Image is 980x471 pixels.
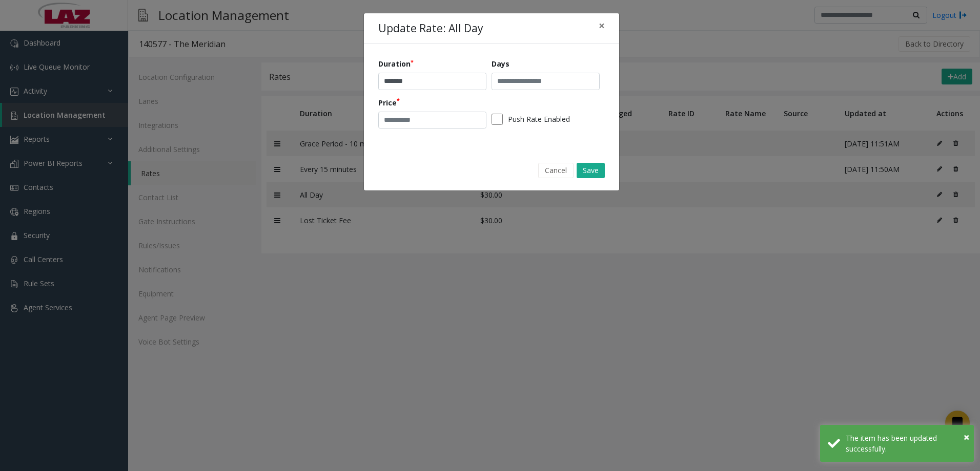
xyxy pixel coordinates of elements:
[577,163,605,178] button: Save
[538,163,574,178] button: Cancel
[378,58,414,69] label: Duration
[492,58,509,69] label: Days
[599,18,605,33] span: ×
[508,114,570,124] label: Push Rate Enabled
[964,430,969,444] span: ×
[378,97,400,108] label: Price
[964,430,969,445] button: Close
[591,13,612,38] button: Close
[846,433,966,454] div: The item has been updated successfully.
[378,20,483,37] h4: Update Rate: All Day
